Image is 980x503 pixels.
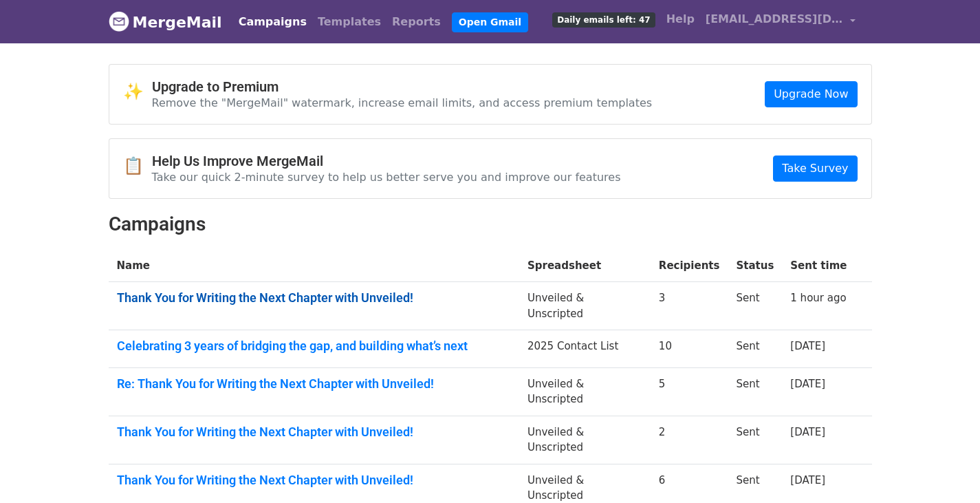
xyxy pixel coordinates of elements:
[519,282,651,330] td: Unveiled & Unscripted
[123,156,152,176] span: 📋
[109,213,872,236] h2: Campaigns
[117,425,511,440] a: Thank You for Writing the Next Chapter with Unveiled!
[109,11,129,32] img: MergeMail logo
[109,8,222,36] a: MergeMail
[790,474,825,486] a: [DATE]
[519,416,651,464] td: Unveiled & Unscripted
[790,426,825,438] a: [DATE]
[765,81,857,107] a: Upgrade Now
[728,367,782,416] td: Sent
[728,330,782,368] td: Sent
[519,367,651,416] td: Unveiled & Unscripted
[152,78,653,95] h4: Upgrade to Premium
[519,330,651,368] td: 2025 Contact List
[117,473,511,488] a: Thank You for Writing the Next Chapter with Unveiled!
[651,250,728,282] th: Recipients
[123,82,152,102] span: ✨
[651,282,728,330] td: 3
[152,153,621,169] h4: Help Us Improve MergeMail
[728,282,782,330] td: Sent
[552,12,655,28] span: Daily emails left: 47
[728,250,782,282] th: Status
[117,339,511,354] a: Celebrating 3 years of bridging the gap, and building what’s next
[773,156,857,182] a: Take Survey
[117,290,511,306] a: Thank You for Writing the Next Chapter with Unveiled!
[386,8,446,36] a: Reports
[651,367,728,416] td: 5
[109,250,519,282] th: Name
[233,8,312,36] a: Campaigns
[706,11,843,28] span: [EMAIL_ADDRESS][DOMAIN_NAME]
[911,437,980,503] iframe: Chat Widget
[790,340,825,352] a: [DATE]
[117,376,511,392] a: Re: Thank You for Writing the Next Chapter with Unveiled!
[519,250,651,282] th: Spreadsheet
[728,416,782,464] td: Sent
[661,6,700,33] a: Help
[651,416,728,464] td: 2
[152,96,653,110] p: Remove the "MergeMail" watermark, increase email limits, and access premium templates
[700,6,861,38] a: [EMAIL_ADDRESS][DOMAIN_NAME]
[312,8,386,36] a: Templates
[651,330,728,368] td: 10
[547,6,660,33] a: Daily emails left: 47
[452,12,528,32] a: Open Gmail
[790,292,846,304] a: 1 hour ago
[152,170,621,184] p: Take our quick 2-minute survey to help us better serve you and improve our features
[790,378,825,390] a: [DATE]
[782,250,855,282] th: Sent time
